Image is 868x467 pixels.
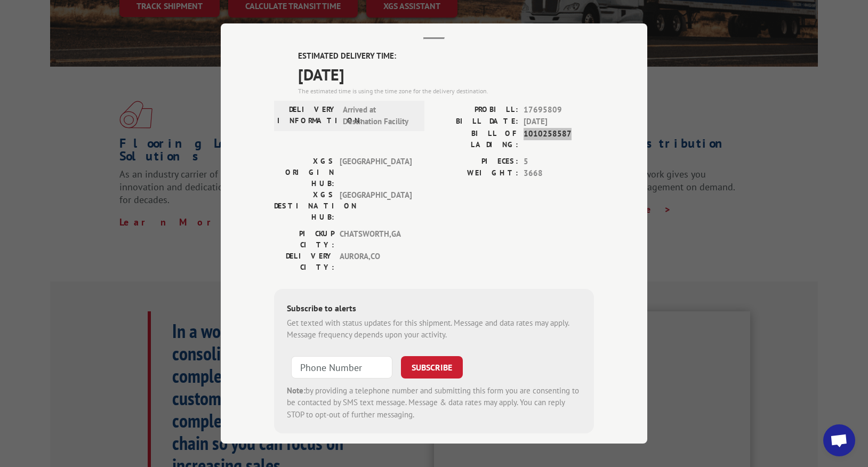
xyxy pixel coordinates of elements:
[287,385,306,395] strong: Note:
[524,155,594,167] span: 5
[434,167,518,180] label: WEIGHT:
[298,50,594,62] label: ESTIMATED DELIVERY TIME:
[287,301,581,317] div: Subscribe to alerts
[274,189,334,222] label: XGS DESTINATION HUB:
[434,127,518,150] label: BILL OF LADING:
[287,317,581,341] div: Get texted with status updates for this shipment. Message and data rates may apply. Message frequ...
[340,155,412,189] span: [GEOGRAPHIC_DATA]
[524,116,594,128] span: [DATE]
[434,155,518,167] label: PIECES:
[524,167,594,180] span: 3668
[274,155,334,189] label: XGS ORIGIN HUB:
[298,62,594,86] span: [DATE]
[274,228,334,250] label: PICKUP CITY:
[434,116,518,128] label: BILL DATE:
[401,356,463,378] button: SUBSCRIBE
[340,228,412,250] span: CHATSWORTH , GA
[274,250,334,272] label: DELIVERY CITY:
[277,103,337,127] label: DELIVERY INFORMATION:
[524,103,594,116] span: 17695809
[524,127,594,150] span: 1010258587
[274,3,594,23] h2: Track Shipment
[287,384,581,421] div: by providing a telephone number and submitting this form you are consenting to be contacted by SM...
[340,189,412,222] span: [GEOGRAPHIC_DATA]
[343,103,415,127] span: Arrived at Destination Facility
[298,86,594,95] div: The estimated time is using the time zone for the delivery destination.
[434,103,518,116] label: PROBILL:
[291,356,392,378] input: Phone Number
[340,250,412,272] span: AURORA , CO
[823,424,855,456] div: Open chat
